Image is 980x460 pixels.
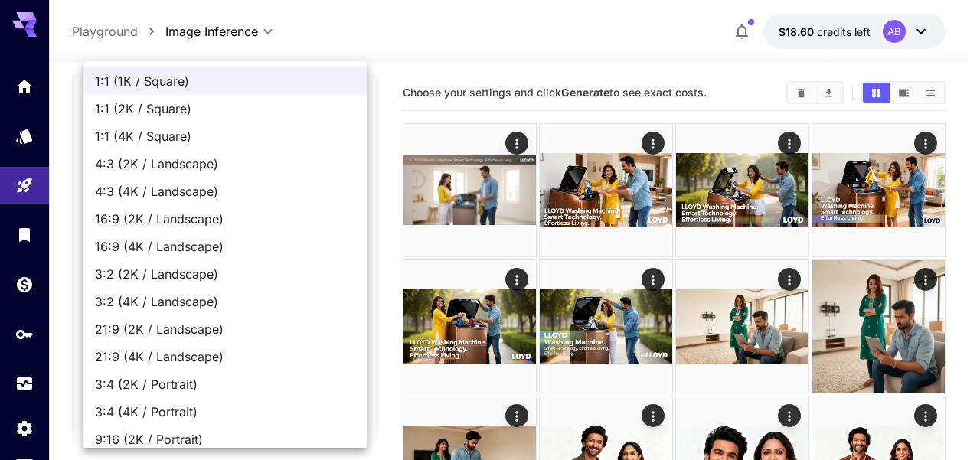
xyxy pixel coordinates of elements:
span: 1:1 (1K / Square) [95,72,355,90]
span: 4:3 (2K / Landscape) [95,155,355,173]
span: 21:9 (2K / Landscape) [95,320,355,338]
span: 3:4 (4K / Portrait) [95,403,355,421]
span: 3:2 (2K / Landscape) [95,265,355,283]
span: 9:16 (2K / Portrait) [95,430,355,449]
span: 4:3 (4K / Landscape) [95,182,355,201]
span: 16:9 (4K / Landscape) [95,237,355,256]
span: 21:9 (4K / Landscape) [95,347,355,366]
span: 1:1 (4K / Square) [95,127,355,145]
span: 3:4 (2K / Portrait) [95,375,355,393]
span: 1:1 (2K / Square) [95,100,355,118]
span: 16:9 (2K / Landscape) [95,210,355,228]
span: 3:2 (4K / Landscape) [95,292,355,311]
